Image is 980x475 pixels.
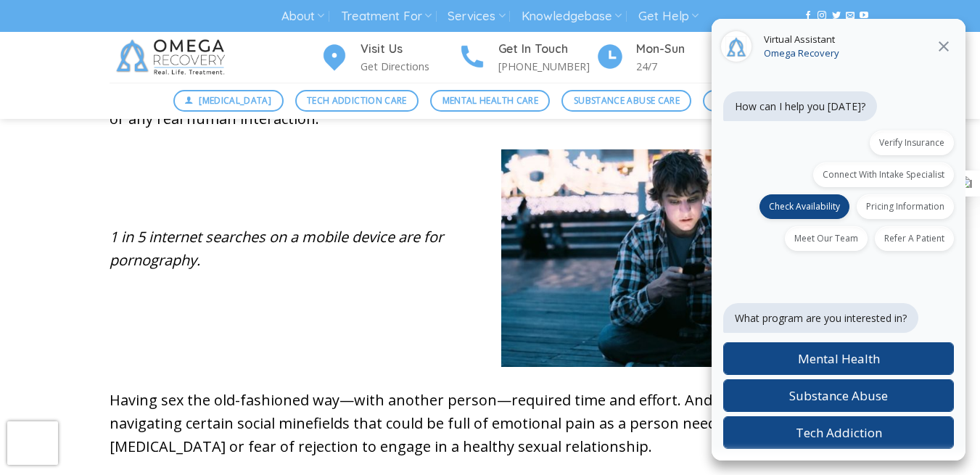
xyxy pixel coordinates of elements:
[110,32,236,83] img: Omega Recovery
[818,11,826,21] a: Follow on Instagram
[173,90,284,112] a: [MEDICAL_DATA]
[703,90,807,112] a: Verify Insurance
[430,90,550,112] a: Mental Health Care
[860,11,868,21] a: Follow on YouTube
[636,58,733,75] p: 24/7
[574,94,680,107] span: Substance Abuse Care
[295,90,419,112] a: Tech Addiction Care
[307,94,407,107] span: Tech Addiction Care
[442,94,538,107] span: Mental Health Care
[341,3,432,30] a: Treatment For
[110,389,871,458] p: Having sex the old-fashioned way—with another person—required time and effort. And it also requir...
[561,90,691,112] a: Substance Abuse Care
[361,40,458,59] h4: Visit Us
[281,3,324,30] a: About
[832,11,841,21] a: Follow on Twitter
[498,40,596,59] h4: Get In Touch
[448,3,505,30] a: Services
[804,11,812,21] a: Follow on Facebook
[846,11,855,21] a: Send us an email
[522,3,622,30] a: Knowledgebase
[498,58,596,75] p: [PHONE_NUMBER]
[361,58,458,75] p: Get Directions
[320,40,458,75] a: Visit Us Get Directions
[636,40,733,59] h4: Mon-Sun
[638,3,699,30] a: Get Help
[199,94,271,107] span: [MEDICAL_DATA]
[110,227,443,270] em: 1 in 5 internet searches on a mobile device are for pornography.
[458,40,596,75] a: Get In Touch [PHONE_NUMBER]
